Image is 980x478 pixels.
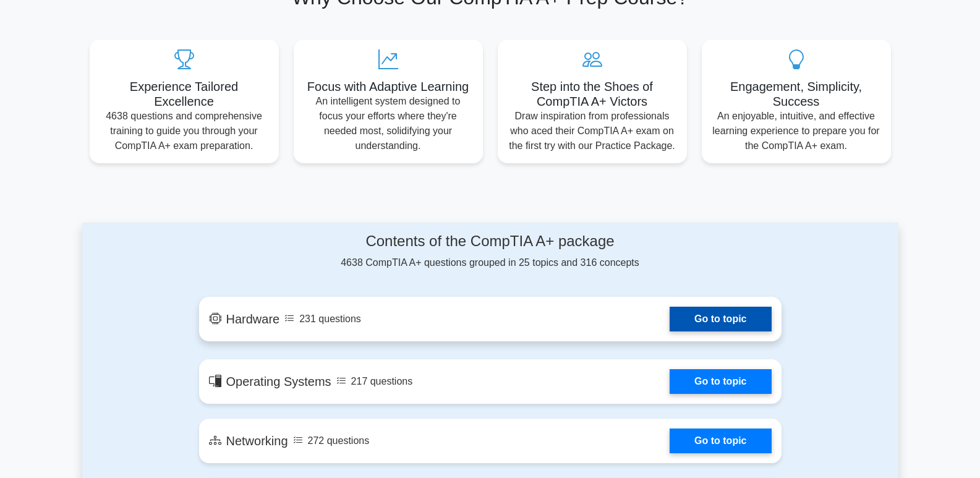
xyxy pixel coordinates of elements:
[712,79,881,109] h5: Engagement, Simplicity, Success
[100,79,269,109] h5: Experience Tailored Excellence
[670,369,771,394] a: Go to topic
[508,109,677,153] p: Draw inspiration from professionals who aced their CompTIA A+ exam on the first try with our Prac...
[670,307,771,331] a: Go to topic
[508,79,677,109] h5: Step into the Shoes of CompTIA A+ Victors
[100,109,269,153] p: 4638 questions and comprehensive training to guide you through your CompTIA A+ exam preparation.
[199,233,782,270] div: 4638 CompTIA A+ questions grouped in 25 topics and 316 concepts
[304,94,473,153] p: An intelligent system designed to focus your efforts where they're needed most, solidifying your ...
[712,109,881,153] p: An enjoyable, intuitive, and effective learning experience to prepare you for the CompTIA A+ exam.
[670,429,771,453] a: Go to topic
[304,79,473,94] h5: Focus with Adaptive Learning
[199,233,782,250] h4: Contents of the CompTIA A+ package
